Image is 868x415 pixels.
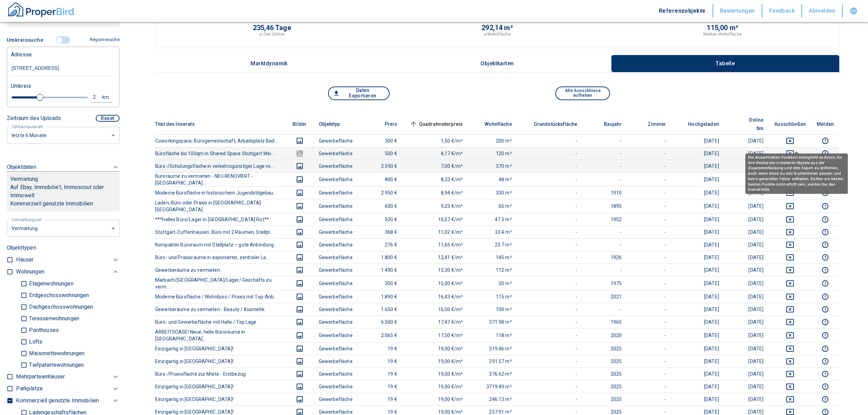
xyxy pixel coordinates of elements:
td: - [627,342,672,355]
div: Parkplätze [16,383,120,395]
button: deselect this listing [774,395,806,403]
td: - [517,199,583,213]
td: 200 m² [468,134,517,147]
button: images [291,279,308,287]
td: - [517,290,583,303]
p: 235,46 Tage [253,24,291,31]
td: [DATE] [724,186,769,199]
button: deselect this listing [774,253,806,262]
button: report this listing [817,228,834,236]
button: report this listing [817,266,834,274]
td: [DATE] [672,213,724,226]
td: [DATE] [724,290,769,303]
td: [DATE] [672,342,724,355]
td: 2.950 € [358,186,403,199]
td: 118 m² [468,328,517,342]
div: Die Ausschließen-Funktion ermöglicht es Ihnen, für ihre Recherche irrelevante Objekte aus der Zus... [745,153,848,194]
button: deselect this listing [774,331,806,339]
p: Mehrparteienhäuser [16,373,65,381]
button: images [291,202,308,210]
td: Gewerbefläche [313,342,358,355]
td: - [583,226,627,238]
th: Einzigartig in [GEOGRAPHIC_DATA]! [155,355,286,367]
td: 1952 [583,213,627,226]
th: Kompakter Büroraum mit Stellplatz – gute Anbindung... [155,238,286,251]
td: Gewerbefläche [313,238,358,251]
td: 7,00 €/m² [403,160,469,172]
td: - [517,316,583,328]
td: 276 € [358,238,403,251]
div: wrapped label tabs example [155,55,839,72]
td: Gewerbefläche [313,303,358,316]
td: [DATE] [724,316,769,328]
th: Büro-/Schulungsfläche in verkehrsgünstiger Lage vo... [155,160,286,172]
td: 300 € [358,276,403,290]
td: - [517,172,583,186]
button: images [291,305,308,313]
td: 65 m² [468,199,517,213]
td: - [517,238,583,251]
td: 2.065 € [358,328,403,342]
p: 115,00 m² [707,24,738,31]
td: 6.500 € [358,316,403,328]
td: 8,33 €/m² [403,172,469,186]
td: 19 € [358,342,403,355]
td: 1.650 € [358,303,403,316]
td: Gewerbefläche [313,199,358,213]
td: [DATE] [672,186,724,199]
th: Bilder [286,114,313,135]
button: images [291,215,308,224]
td: Gewerbefläche [313,134,358,147]
button: Abmelden [802,4,843,18]
span: Hochgeladen [677,120,719,128]
button: images [291,228,308,236]
button: deselect this listing [774,293,806,301]
th: Gewerberäume zu vermieten - Beauty / Kosmetik [155,303,286,316]
td: - [627,251,672,264]
th: Moderne Bürofläche in historischem Jugendstilgebäu... [155,186,286,199]
td: [DATE] [672,303,724,316]
th: Gewerberäume zu vermieten [155,264,286,276]
td: 12,41 €/m² [403,251,469,264]
td: - [517,134,583,147]
td: - [517,264,583,276]
td: [DATE] [672,290,724,303]
p: Kommerziell genutzte Immobilien [10,200,116,208]
th: Büroräume zu vermieten - NEU RENOVIERT - [GEOGRAPHIC_DATA]... [155,172,286,186]
td: [DATE] [672,147,724,160]
td: 48 m² [468,172,517,186]
button: deselect this listing [774,266,806,274]
td: 1.890 € [358,290,403,303]
td: [DATE] [672,134,724,147]
button: images [291,175,308,184]
th: Titel des Inserats [155,114,286,135]
button: report this listing [817,137,834,145]
button: report this listing [817,215,834,224]
td: [DATE] [672,276,724,290]
td: [DATE] [724,238,769,251]
th: Moderne Bürofläche / Wohnbüro / Praxis mit Top-Anb... [155,290,286,303]
button: deselect this listing [774,318,806,326]
td: 15,00 €/m² [403,276,469,290]
td: 319.46 m² [468,342,517,355]
button: report this listing [817,395,834,403]
p: Objektdaten [7,163,36,171]
a: ProperBird Logo and Home Button [7,1,75,21]
div: Häuser [16,254,120,266]
td: - [627,213,672,226]
button: report this listing [817,241,834,249]
td: - [627,199,672,213]
td: 1,50 €/m² [403,134,469,147]
td: - [583,147,627,160]
td: 11,65 €/m² [403,238,469,251]
td: 1.490 € [358,264,403,276]
td: [DATE] [672,264,724,276]
td: 10,57 €/m² [403,213,469,226]
span: Grundstücksfläche [523,120,578,128]
td: 19,00 €/m² [403,342,469,355]
td: 17,50 €/m² [403,328,469,342]
td: - [517,328,583,342]
td: 300 € [358,134,403,147]
td: 2020 [583,328,627,342]
button: Referenzobjekte [652,4,713,18]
